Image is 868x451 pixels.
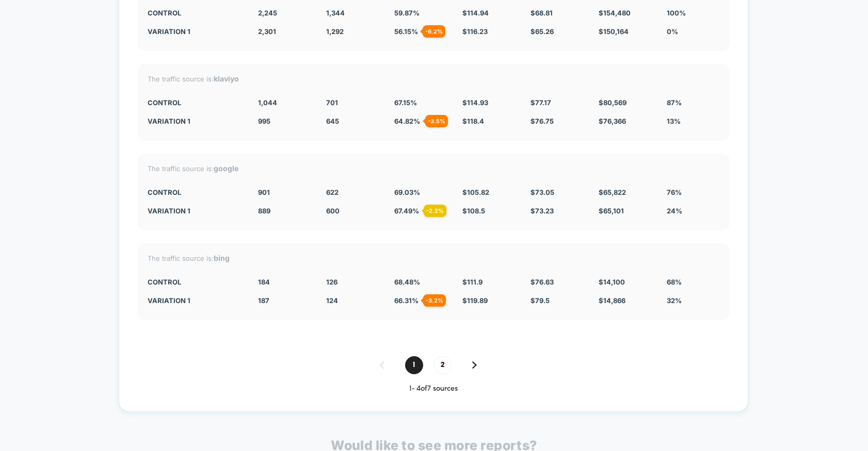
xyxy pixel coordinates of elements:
[148,278,243,286] div: CONTROL
[667,188,719,196] div: 76%
[148,254,719,262] div: The traffic source is:
[148,117,243,125] div: Variation 1
[148,27,243,36] div: Variation 1
[599,207,624,215] span: $ 65,101
[433,356,452,374] span: 2
[599,188,626,196] span: $ 65,822
[326,117,339,125] span: 645
[214,164,238,173] strong: google
[394,98,417,107] span: 67.15 %
[258,188,270,196] span: 901
[531,278,554,286] span: $ 76.63
[472,361,477,369] img: pagination forward
[258,9,277,17] span: 2,245
[599,27,629,36] span: $ 150,164
[667,296,719,305] div: 32%
[531,296,550,305] span: $ 79.5
[394,296,419,305] span: 66.31 %
[394,188,420,196] span: 69.03 %
[462,98,488,107] span: $ 114.93
[423,294,446,307] div: - 3.2 %
[148,164,719,173] div: The traffic source is:
[258,296,269,305] span: 187
[326,296,338,305] span: 124
[531,27,554,36] span: $ 65.26
[667,27,719,36] div: 0%
[258,98,277,107] span: 1,044
[667,278,719,286] div: 68%
[423,25,445,38] div: - 6.2 %
[667,207,719,215] div: 24%
[599,296,625,305] span: $ 14,866
[394,207,419,215] span: 67.49 %
[667,117,719,125] div: 13%
[599,278,625,286] span: $ 14,100
[462,296,488,305] span: $ 119.89
[531,117,554,125] span: $ 76.75
[326,278,337,286] span: 126
[137,385,730,393] div: 1 - 4 of 7 sources
[326,98,338,107] span: 701
[405,356,423,374] span: 1
[599,117,626,125] span: $ 76,366
[531,9,553,17] span: $ 68.81
[394,278,420,286] span: 68.48 %
[326,207,340,215] span: 600
[258,117,270,125] span: 995
[667,98,719,107] div: 87%
[424,205,446,217] div: - 2.2 %
[667,9,719,17] div: 100%
[531,98,551,107] span: $ 77.17
[148,74,719,83] div: The traffic source is:
[599,9,631,17] span: $ 154,480
[462,117,484,125] span: $ 118.4
[425,115,448,127] div: - 3.5 %
[148,188,243,196] div: CONTROL
[394,9,420,17] span: 59.87 %
[394,117,420,125] span: 64.82 %
[214,74,239,83] strong: klaviyo
[148,9,243,17] div: CONTROL
[394,27,418,36] span: 56.15 %
[326,27,344,36] span: 1,292
[148,98,243,107] div: CONTROL
[462,207,485,215] span: $ 108.5
[258,207,270,215] span: 889
[462,188,489,196] span: $ 105.82
[214,254,230,262] strong: bing
[462,27,488,36] span: $ 116.23
[258,27,276,36] span: 2,301
[462,9,489,17] span: $ 114.94
[148,207,243,215] div: Variation 1
[326,188,339,196] span: 622
[326,9,345,17] span: 1,344
[148,296,243,305] div: Variation 1
[531,188,554,196] span: $ 73.05
[258,278,270,286] span: 184
[462,278,483,286] span: $ 111.9
[599,98,626,107] span: $ 80,569
[531,207,554,215] span: $ 73.23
